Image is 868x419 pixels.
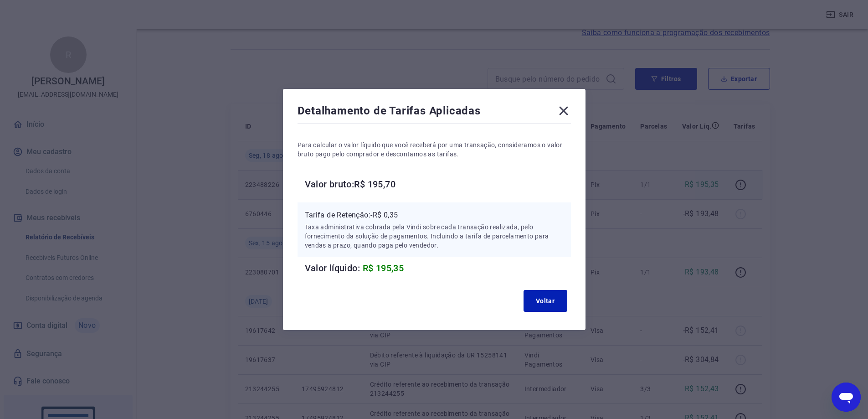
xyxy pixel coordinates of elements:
[524,290,567,312] button: Voltar
[305,222,564,250] p: Taxa administrativa cobrada pela Vindi sobre cada transação realizada, pelo fornecimento da soluç...
[298,140,571,159] p: Para calcular o valor líquido que você receberá por uma transação, consideramos o valor bruto pag...
[298,103,571,122] div: Detalhamento de Tarifas Aplicadas
[832,383,861,412] iframe: Botão para abrir a janela de mensagens
[305,210,564,221] p: Tarifa de Retenção: -R$ 0,35
[305,261,571,275] h6: Valor líquido:
[305,177,571,191] h6: Valor bruto: R$ 195,70
[363,263,404,274] span: R$ 195,35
